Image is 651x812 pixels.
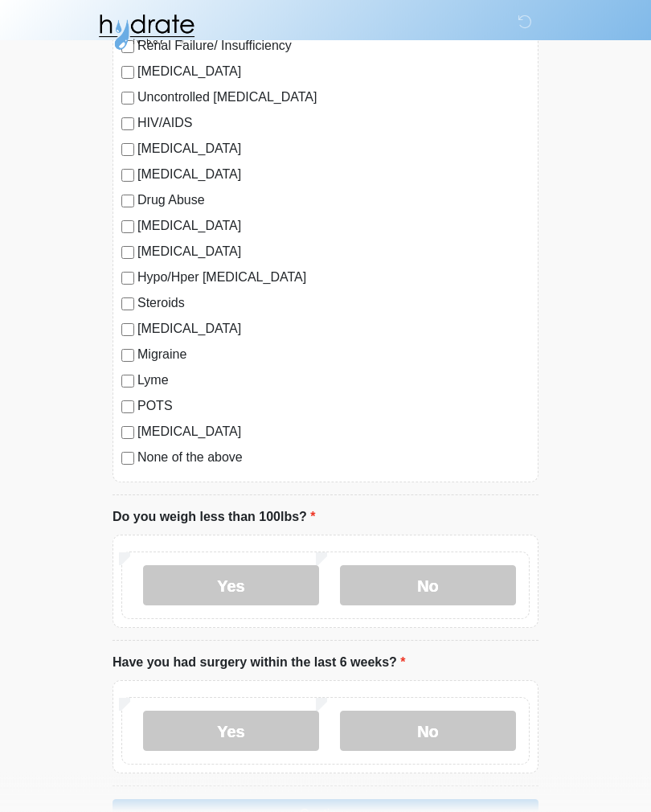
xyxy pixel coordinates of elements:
label: No [340,566,516,606]
input: [MEDICAL_DATA] [121,324,134,337]
label: Yes [143,566,319,606]
label: [MEDICAL_DATA] [137,320,530,339]
input: Uncontrolled [MEDICAL_DATA] [121,92,134,105]
input: Steroids [121,298,134,311]
input: [MEDICAL_DATA] [121,170,134,182]
label: [MEDICAL_DATA] [137,166,530,185]
input: [MEDICAL_DATA] [121,221,134,234]
input: Lyme [121,375,134,388]
label: POTS [137,397,530,416]
label: [MEDICAL_DATA] [137,423,530,442]
label: Hypo/Hper [MEDICAL_DATA] [137,269,530,288]
input: [MEDICAL_DATA] [121,427,134,440]
input: Hypo/Hper [MEDICAL_DATA] [121,273,134,285]
label: Yes [143,712,319,752]
label: [MEDICAL_DATA] [137,217,530,236]
input: Migraine [121,350,134,363]
label: Drug Abuse [137,191,530,211]
label: [MEDICAL_DATA] [137,243,530,262]
label: Migraine [137,346,530,365]
label: [MEDICAL_DATA] [137,63,530,82]
label: [MEDICAL_DATA] [137,140,530,159]
input: [MEDICAL_DATA] [121,247,134,260]
label: No [340,712,516,752]
label: Do you weigh less than 100lbs? [113,508,316,527]
img: Hydrate IV Bar - Fort Collins Logo [96,12,196,52]
input: Drug Abuse [121,195,134,208]
label: Lyme [137,371,530,391]
label: Have you had surgery within the last 6 weeks? [113,654,406,673]
input: [MEDICAL_DATA] [121,67,134,80]
input: [MEDICAL_DATA] [121,144,134,157]
input: None of the above [121,453,134,465]
input: POTS [121,401,134,414]
label: HIV/AIDS [137,114,530,133]
input: HIV/AIDS [121,118,134,131]
label: None of the above [137,449,530,468]
label: Uncontrolled [MEDICAL_DATA] [137,88,530,108]
label: Steroids [137,294,530,314]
